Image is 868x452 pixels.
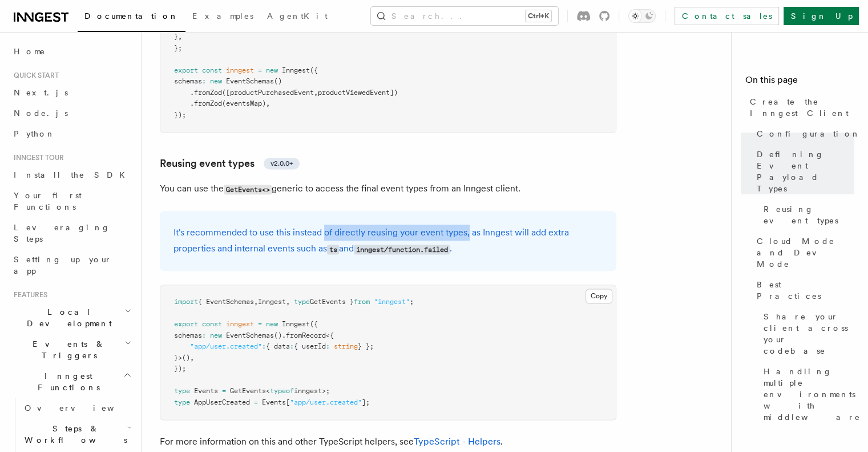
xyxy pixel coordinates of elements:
button: Events & Triggers [9,334,134,366]
span: <{ [326,331,334,339]
button: Toggle dark mode [628,9,656,23]
span: typeof [270,387,294,395]
span: Home [14,46,46,57]
p: For more information on this and other TypeScript helpers, see . [160,434,616,450]
a: Setting up your app [9,249,134,281]
span: : [202,77,206,85]
span: from [354,298,370,306]
span: }; [174,44,182,52]
span: Handling multiple environments with middleware [764,366,861,423]
a: Share your client across your codebase [759,306,854,361]
a: Node.js [9,103,134,123]
span: new [266,320,278,328]
span: (eventsMap) [222,99,266,107]
span: string [334,342,358,350]
span: Inngest Functions [9,370,123,393]
span: new [210,331,222,339]
span: , [286,298,290,306]
span: Inngest [258,298,286,306]
span: export [174,66,198,74]
span: Best Practices [757,279,854,302]
span: Defining Event Payload Types [757,149,854,194]
span: Inngest [282,66,310,74]
span: const [202,66,222,74]
span: } }; [358,342,374,350]
span: ([productPurchasedEvent [222,89,314,97]
span: "app/user.created" [190,342,262,350]
span: { userId [294,342,326,350]
span: Share your client across your codebase [764,311,854,357]
span: .fromRecord [282,331,326,339]
span: Documentation [84,11,179,21]
button: Steps & Workflows [20,418,134,450]
button: Local Development [9,302,134,334]
a: Leveraging Steps [9,217,134,249]
span: type [174,398,190,406]
h4: On this page [745,73,854,91]
span: new [210,77,222,85]
a: Install the SDK [9,165,134,185]
a: Your first Functions [9,185,134,217]
span: import [174,298,198,306]
code: ts [327,245,339,254]
p: You can use the generic to access the final event types from an Inngest client. [160,181,616,197]
span: , [266,99,270,107]
a: Sign Up [784,7,859,25]
span: GetEvents [230,387,266,395]
span: = [258,66,262,74]
a: Overview [20,398,134,418]
span: : [202,331,206,339]
span: inngest [226,320,254,328]
button: Copy [586,289,612,303]
p: It's recommended to use this instead of directly reusing your event types, as Inngest will add ex... [173,225,603,257]
span: : [290,342,294,350]
span: .fromZod [190,89,222,97]
span: Create the Inngest Client [750,96,854,119]
a: Create the Inngest Client [745,91,854,123]
span: Python [14,129,55,138]
span: productViewedEvent]) [318,89,398,97]
span: = [258,320,262,328]
span: , [254,298,258,306]
span: type [294,298,310,306]
a: Cloud Mode and Dev Mode [752,231,854,274]
a: Reusing event typesv2.0.0+ [160,155,300,171]
a: TypeScript - Helpers [414,436,500,447]
span: schemas [174,77,202,85]
span: ({ [310,320,318,328]
a: Documentation [78,3,185,32]
span: const [202,320,222,328]
button: Search...Ctrl+K [371,7,558,25]
button: Inngest Functions [9,366,134,398]
span: Inngest [282,320,310,328]
span: Inngest tour [9,153,64,162]
a: Best Practices [752,274,854,306]
span: AgentKit [267,11,328,21]
span: schemas [174,331,202,339]
a: Python [9,123,134,144]
span: Setting up your app [14,255,112,275]
span: Overview [25,403,142,413]
span: Node.js [14,109,68,118]
span: < [266,387,270,395]
code: inngest/function.failed [354,245,450,254]
span: Configuration [757,128,861,139]
a: Home [9,41,134,62]
span: Steps & Workflows [20,423,127,446]
a: Defining Event Payload Types [752,144,854,199]
span: ]; [362,398,370,406]
span: : [262,342,266,350]
span: inngest [226,66,254,74]
span: , [190,354,194,362]
span: "inngest" [374,298,410,306]
span: Events [262,398,286,406]
span: Install the SDK [14,170,132,179]
span: , [314,89,318,97]
span: Your first Functions [14,191,82,211]
span: = [222,387,226,395]
span: [ [286,398,290,406]
span: EventSchemas [226,77,274,85]
span: Reusing event types [764,203,854,226]
a: Reusing event types [759,199,854,231]
span: inngest>; [294,387,330,395]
